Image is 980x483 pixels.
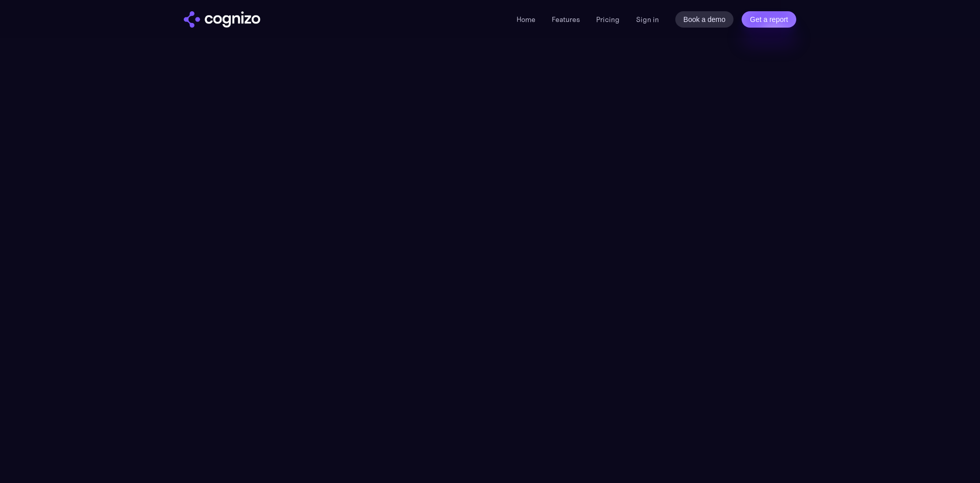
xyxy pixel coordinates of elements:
a: Pricing [596,15,620,24]
a: Sign in [636,13,659,26]
a: Get a report [742,11,796,28]
a: Book a demo [675,11,734,28]
a: Features [552,15,580,24]
img: cognizo logo [184,11,260,28]
a: Home [517,15,535,24]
